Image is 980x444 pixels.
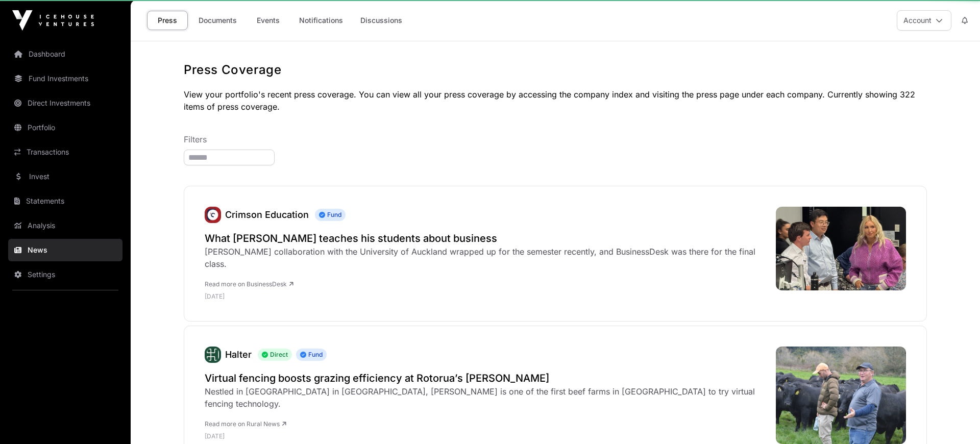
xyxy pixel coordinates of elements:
[929,395,980,444] iframe: Chat Widget
[205,280,293,288] a: Read more on BusinessDesk
[8,116,122,139] a: Portfolio
[8,141,122,163] a: Transactions
[205,207,221,223] img: unnamed.jpg
[147,11,188,30] a: Press
[205,347,221,363] a: Halter
[8,263,122,286] a: Settings
[258,349,292,361] span: Direct
[225,209,309,220] a: Crimson Education
[205,432,766,440] p: [DATE]
[8,190,122,212] a: Statements
[8,239,122,261] a: News
[8,214,122,237] a: Analysis
[205,385,766,410] div: Nestled in [GEOGRAPHIC_DATA] in [GEOGRAPHIC_DATA], [PERSON_NAME] is one of the first beef farms i...
[292,11,350,30] a: Notifications
[205,292,766,301] p: [DATE]
[184,133,927,145] p: Filters
[315,209,346,221] span: Fund
[205,371,766,385] a: Virtual fencing boosts grazing efficiency at Rotorua’s [PERSON_NAME]
[776,347,906,444] img: 59f94eba003c481c69c20ccded13f243_XL.jpg
[897,10,951,31] button: Account
[184,62,927,78] h1: Press Coverage
[354,11,409,30] a: Discussions
[776,207,906,290] img: beaton-mowbray-fz.jpg
[205,231,766,245] a: What [PERSON_NAME] teaches his students about business
[192,11,243,30] a: Documents
[205,347,221,363] img: Halter-Favicon.svg
[225,349,252,360] a: Halter
[12,10,94,31] img: Icehouse Ventures Logo
[205,420,286,428] a: Read more on Rural News
[8,92,122,114] a: Direct Investments
[205,245,766,270] div: [PERSON_NAME] collaboration with the University of Auckland wrapped up for the semester recently,...
[248,11,288,30] a: Events
[184,88,927,113] p: View your portfolio's recent press coverage. You can view all your press coverage by accessing th...
[205,207,221,223] a: Crimson Education
[8,43,122,65] a: Dashboard
[296,349,327,361] span: Fund
[8,67,122,90] a: Fund Investments
[8,165,122,188] a: Invest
